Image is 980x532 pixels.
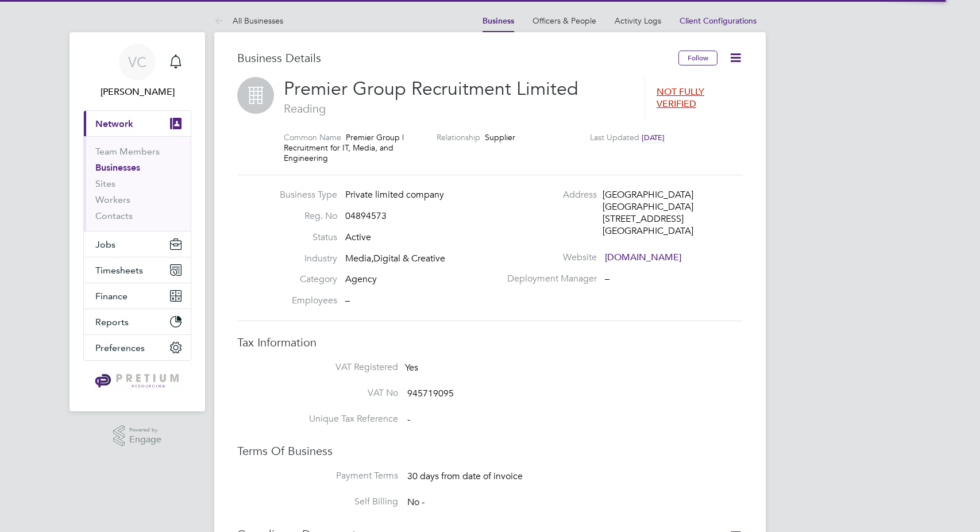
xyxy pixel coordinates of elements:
[95,210,133,221] a: Contacts
[615,16,661,26] a: Activity Logs
[407,388,454,399] span: 945719095
[274,273,337,286] label: Category
[284,101,633,116] span: Reading
[678,51,717,65] button: Follow
[283,387,398,399] label: VAT No
[129,425,161,435] span: Powered by
[214,16,283,26] a: All Businesses
[129,435,161,445] span: Engage
[283,361,398,373] label: VAT Registered
[500,252,597,264] label: Website
[84,136,191,231] div: Network
[500,273,597,285] label: Deployment Manager
[83,44,191,99] a: VC[PERSON_NAME]
[283,470,398,482] label: Payment Terms
[283,413,398,425] label: Unique Tax Reference
[95,178,115,189] a: Sites
[345,210,387,222] span: 04894573
[70,32,205,411] nav: Main navigation
[420,471,460,482] span: days from
[407,471,418,482] span: 30
[407,414,410,425] span: -
[345,232,371,243] span: Active
[84,232,191,257] button: Jobs
[405,362,418,373] span: Yes
[95,239,115,250] span: Jobs
[284,78,578,100] span: Premier Group Recruitment Limited
[128,55,146,70] span: VC
[95,118,133,129] span: Network
[680,16,757,26] span: Client Configurations
[605,273,609,284] span: –
[590,132,639,142] label: Last Updated
[95,317,129,327] span: Reports
[83,372,191,391] a: Go to home page
[84,111,191,136] button: Network
[345,273,377,285] span: Agency
[283,496,398,508] label: Self Billing
[84,335,191,360] button: Preferences
[605,252,681,263] a: [DOMAIN_NAME]
[657,86,704,110] span: NOT FULLY VERIFIED
[437,132,480,142] label: Relationship
[274,189,337,201] label: Business Type
[237,444,743,458] h3: Terms Of Business
[84,257,191,283] button: Timesheets
[483,16,514,26] a: Business
[603,213,712,225] div: [STREET_ADDRESS]
[237,51,678,65] h3: Business Details
[95,342,145,353] span: Preferences
[345,295,350,306] span: –
[237,335,743,350] h3: Tax Information
[284,132,404,163] span: Premier Group | Recruitment for IT, Media, and Engineering
[274,232,337,244] label: Status
[95,194,130,205] a: Workers
[95,162,140,173] a: Businesses
[345,253,445,264] span: Media,Digital & Creative
[407,496,425,508] span: No -
[485,132,515,142] span: Supplier
[603,189,712,201] div: [GEOGRAPHIC_DATA]
[533,16,596,26] a: Officers & People
[284,132,341,142] label: Common Name
[462,471,523,482] span: date of invoice
[95,291,128,302] span: Finance
[274,210,337,222] label: Reg. No
[83,85,191,99] span: Valentina Cerulli
[95,146,160,157] a: Team Members
[84,309,191,334] button: Reports
[95,265,143,276] span: Timesheets
[345,189,444,201] span: Private limited company
[84,283,191,309] button: Finance
[92,372,182,391] img: pretium-logo-retina.png
[274,253,337,265] label: Industry
[500,189,597,201] label: Address
[603,225,712,237] div: [GEOGRAPHIC_DATA]
[603,201,712,213] div: [GEOGRAPHIC_DATA]
[642,133,665,142] span: [DATE]
[274,295,337,307] label: Employees
[113,425,162,447] a: Powered byEngage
